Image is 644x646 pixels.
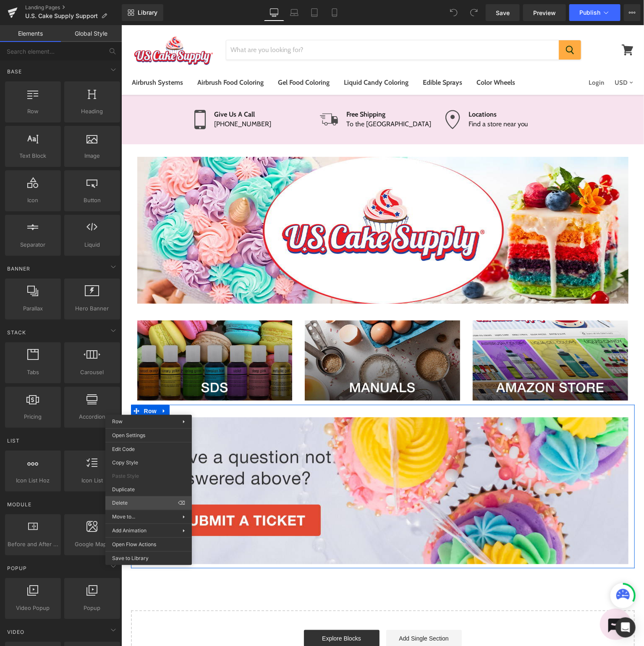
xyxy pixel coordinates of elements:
span: Tabs [8,368,58,377]
span: Row [21,380,37,392]
span: Library [138,9,157,16]
a: Global Style [61,25,122,42]
div: To the [GEOGRAPHIC_DATA] [225,85,324,104]
span: Preview [533,8,556,17]
span: Move to... [112,513,183,521]
a: Explore Blocks [183,605,258,622]
button: More [624,4,641,21]
span: Accordion [67,412,118,421]
h4: Free Shipping [225,85,315,94]
span: Row [8,107,58,116]
ul: Main menu [4,45,400,70]
select: Change your currency [489,51,515,65]
span: Hero Banner [67,304,118,313]
a: Mobile [325,4,345,21]
h4: Locations [347,85,441,94]
button: Publish [569,4,620,21]
span: Module [6,500,32,508]
a: Color Wheels [349,49,400,66]
a: Tablet [304,4,325,21]
span: List [6,437,21,445]
div: [PHONE_NUMBER] [93,85,198,104]
span: Stack [6,328,27,336]
a: Add Single Section [265,605,340,622]
a: Edible Sprays [295,49,347,66]
span: Publish [579,9,600,16]
button: Search [437,15,460,34]
span: U.S. Cake Supply Support [25,13,98,19]
span: Video Popup [8,604,58,612]
a: Expand / Collapse [37,380,48,392]
button: Redo [466,4,482,21]
span: Icon [8,196,58,205]
span: Carousel [67,368,118,377]
a: Airbrush Systems [4,49,68,66]
span: Save [496,8,510,17]
span: Popup [6,564,28,572]
a: Desktop [264,4,284,21]
span: Image [67,151,118,160]
span: Open Settings [112,432,185,439]
span: Google Maps [67,540,118,549]
a: Landing Pages [25,4,122,11]
h4: Give Us A Call [93,85,189,94]
a: Airbrush Food Coloring [70,49,149,66]
span: Pricing [8,412,58,421]
span: Parallax [8,304,58,313]
a: Liquid Candy Coloring [216,49,293,66]
span: Separator [8,240,58,249]
span: Banner [6,265,31,273]
span: Text Block [8,151,58,160]
a: New Library [122,4,163,21]
span: Open Flow Actions [112,541,185,548]
span: Video [6,628,25,636]
a: LocationsFind a store near you [324,85,450,104]
div: Find a store near you [347,85,450,104]
a: Login [462,49,488,66]
input: Search [105,15,437,34]
span: Edit Code [112,445,185,453]
span: Popup [67,604,118,612]
a: Gel Food Coloring [150,49,215,66]
span: ⌫ [178,499,185,507]
div: Open Intercom Messenger [615,617,636,638]
span: Base [6,68,23,76]
span: Paste Style [112,472,185,480]
a: Laptop [284,4,304,21]
span: Liquid [67,240,118,249]
span: Save to Library [112,555,185,562]
span: Row [112,418,123,425]
span: Before and After Images [8,540,58,549]
span: Delete [112,499,178,507]
span: Add Animation [112,527,183,534]
span: Heading [67,107,118,116]
span: Button [67,196,118,205]
span: Duplicate [112,486,185,493]
a: Preview [523,4,566,21]
span: Icon List [67,476,118,485]
span: Copy Style [112,459,185,466]
span: Icon List Hoz [8,476,58,485]
button: Undo [445,4,462,21]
